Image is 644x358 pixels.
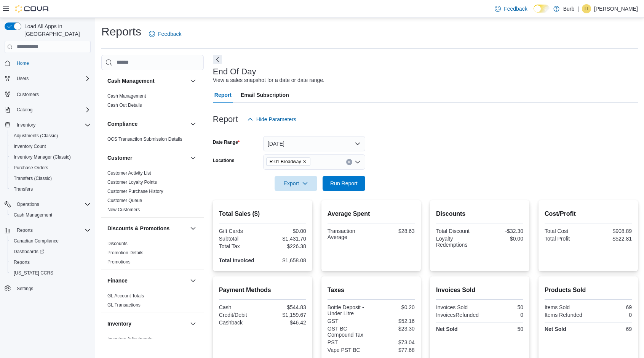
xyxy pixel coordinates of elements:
[219,304,261,310] div: Cash
[213,76,324,84] div: View a sales snapshot for a date or date range.
[17,107,32,113] span: Catalog
[11,153,74,162] a: Inventory Manager (Classic)
[14,120,38,130] button: Inventory
[2,225,94,236] button: Reports
[481,228,523,234] div: -$32.30
[355,159,361,165] button: Open list of options
[264,228,306,234] div: $0.00
[14,120,91,130] span: Inventory
[11,153,91,162] span: Inventory Manager (Classic)
[213,157,235,164] label: Locations
[590,304,632,310] div: 69
[101,135,204,147] div: Compliance
[11,142,49,151] a: Inventory Count
[263,136,365,151] button: [DATE]
[107,259,131,265] span: Promotions
[8,184,94,194] button: Transfers
[577,4,579,13] p: |
[219,319,261,326] div: Cashback
[330,180,358,187] span: Run Report
[107,198,142,203] a: Customer Queue
[244,112,299,127] button: Hide Parameters
[590,326,632,332] div: 69
[107,225,187,232] button: Discounts & Promotions
[219,312,261,318] div: Credit/Debit
[14,186,33,192] span: Transfers
[189,153,198,162] button: Customer
[8,130,94,141] button: Adjustments (Classic)
[241,87,289,103] span: Email Subscription
[482,312,523,318] div: 0
[11,210,55,220] a: Cash Management
[107,250,144,255] a: Promotion Details
[545,326,566,332] strong: Net Sold
[8,152,94,162] button: Inventory Manager (Classic)
[219,257,254,263] strong: Total Invoiced
[21,22,91,38] span: Load All Apps in [GEOGRAPHIC_DATA]
[14,90,42,99] a: Customers
[107,293,144,299] a: GL Account Totals
[213,115,238,124] h3: Report
[107,120,137,128] h3: Compliance
[264,312,306,318] div: $1,159.67
[279,176,313,191] span: Export
[563,4,575,13] p: Burb
[584,4,589,13] span: TL
[14,74,32,83] button: Users
[545,209,632,218] h2: Cost/Profit
[213,67,256,76] h3: End Of Day
[270,158,301,165] span: R-01 Broadway
[14,175,52,181] span: Transfers (Classic)
[107,320,131,327] h3: Inventory
[101,24,141,39] h1: Reports
[107,241,128,247] span: Discounts
[214,87,232,103] span: Report
[107,320,187,327] button: Inventory
[15,5,50,13] img: Cova
[14,105,35,114] button: Catalog
[11,174,91,183] span: Transfers (Classic)
[481,326,523,332] div: 50
[328,209,415,218] h2: Average Spent
[107,179,157,185] span: Customer Loyalty Points
[266,157,311,166] span: R-01 Broadway
[107,170,151,176] span: Customer Activity List
[107,189,163,194] a: Customer Purchase History
[302,159,307,164] button: Remove R-01 Broadway from selection in this group
[8,268,94,278] button: [US_STATE] CCRS
[256,116,296,123] span: Hide Parameters
[146,26,184,42] a: Feedback
[11,236,91,246] span: Canadian Compliance
[534,5,550,13] input: Dark Mode
[189,319,198,328] button: Inventory
[14,270,53,276] span: [US_STATE] CCRS
[189,224,198,233] button: Discounts & Promotions
[11,247,91,256] span: Dashboards
[107,250,144,256] span: Promotion Details
[545,286,632,295] h2: Products Sold
[107,293,144,299] span: GL Account Totals
[11,258,33,267] a: Reports
[11,131,91,140] span: Adjustments (Classic)
[492,1,530,16] a: Feedback
[436,286,523,295] h2: Invoices Sold
[107,197,142,204] span: Customer Queue
[189,119,198,128] button: Compliance
[545,304,587,310] div: Items Sold
[8,141,94,152] button: Inventory Count
[264,304,306,310] div: $544.83
[11,163,91,172] span: Purchase Orders
[17,75,29,82] span: Users
[11,258,91,267] span: Reports
[107,302,141,308] span: GL Transactions
[14,284,36,293] a: Settings
[436,236,478,248] div: Loyalty Redemptions
[11,185,91,194] span: Transfers
[14,200,91,209] span: Operations
[323,176,365,191] button: Run Report
[14,259,30,265] span: Reports
[328,339,370,345] div: PST
[17,201,39,207] span: Operations
[101,169,204,217] div: Customer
